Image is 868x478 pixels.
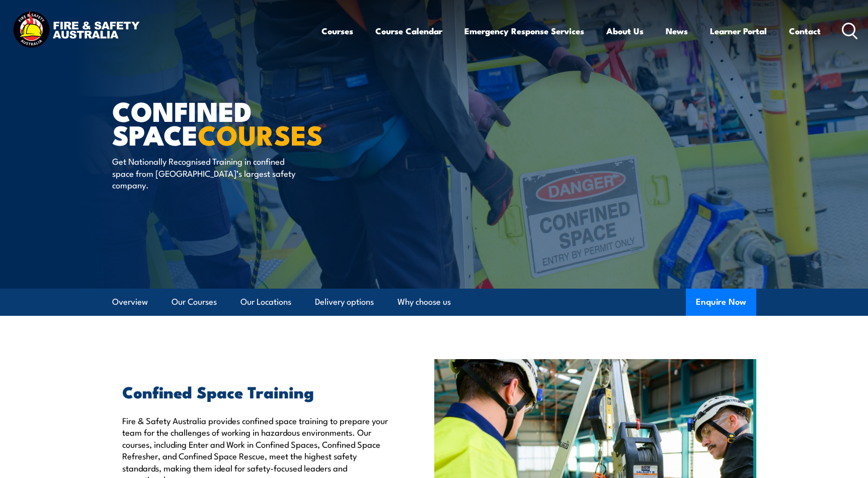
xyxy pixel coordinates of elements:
h2: Confined Space Training [122,384,388,398]
a: Learner Portal [710,18,767,44]
a: Why choose us [398,289,451,315]
strong: COURSES [198,113,323,155]
button: Enquire Now [686,289,756,316]
a: Delivery options [315,289,374,315]
a: Our Locations [241,289,291,315]
a: Courses [322,18,353,44]
a: Our Courses [172,289,217,315]
a: Overview [112,289,148,315]
p: Get Nationally Recognised Training in confined space from [GEOGRAPHIC_DATA]’s largest safety comp... [112,155,296,190]
a: Emergency Response Services [464,18,584,44]
a: Course Calendar [375,18,442,44]
h1: Confined Space [112,99,361,146]
a: News [666,18,688,44]
a: Contact [789,18,821,44]
a: About Us [606,18,644,44]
